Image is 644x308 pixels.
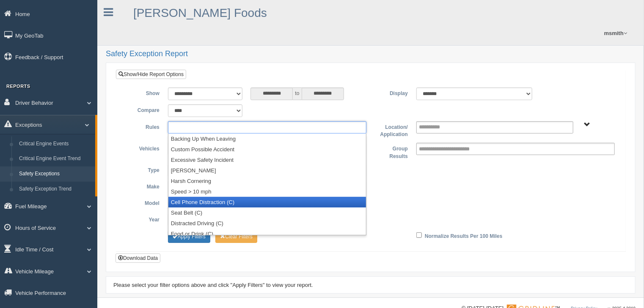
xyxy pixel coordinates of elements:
li: Cell Phone Distraction (C) [168,197,366,207]
a: Safety Exceptions [15,166,95,182]
button: Change Filter Options [168,230,210,243]
a: Show/Hide Report Options [116,70,186,79]
label: Normalize Results Per 100 Miles [425,230,502,240]
li: [PERSON_NAME] [168,165,366,176]
span: Please select your filter options above and click "Apply Filters" to view your report. [113,282,313,288]
li: Food or Drink (C) [168,229,366,239]
label: Type [122,164,164,174]
label: Vehicles [122,143,164,153]
label: Group Results [371,143,412,160]
button: Change Filter Options [215,230,257,243]
a: [PERSON_NAME] Foods [133,6,267,19]
label: Show [122,87,164,98]
button: Download Data [116,253,160,263]
a: Safety Exception Trend [15,182,95,197]
li: Backing Up When Leaving [168,134,366,144]
li: Seat Belt (C) [168,207,366,218]
span: to [293,87,301,100]
li: Harsh Cornering [168,176,366,186]
li: Distracted Driving (C) [168,218,366,229]
label: Display [371,87,412,98]
a: Critical Engine Events [15,136,95,152]
label: Rules [122,121,164,131]
li: Speed > 10 mph [168,186,366,197]
label: Make [122,181,164,191]
a: msmith [600,21,631,45]
label: Model [122,197,164,207]
a: Critical Engine Event Trend [15,151,95,166]
li: Custom Possible Accident [168,144,366,155]
label: Compare [122,104,164,114]
li: Excessive Safety Incident [168,155,366,165]
label: Year [122,214,164,224]
label: Location/ Application [371,121,412,139]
